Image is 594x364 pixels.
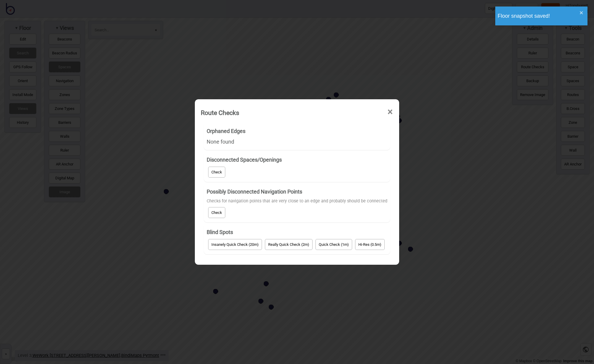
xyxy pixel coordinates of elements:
span: None found [207,139,234,145]
h4: Disconnected Spaces/Openings [207,155,387,165]
button: Check [208,207,225,218]
span: × [387,102,393,122]
button: Really Quick Check (2m) [265,239,313,250]
button: close [580,10,584,16]
button: Insanely Quick Check (20m) [208,239,262,250]
div: Route Checks [201,106,239,119]
h4: Blind Spots [207,227,387,238]
button: Check [208,167,225,178]
div: Floor snapshot saved! [498,11,578,21]
h4: Possibly Disconnected Navigation Points [207,186,387,197]
h4: Orphaned Edges [207,126,387,136]
button: Hi-Res (0.5m) [355,239,385,250]
button: Quick Check (1m) [315,239,352,250]
div: Checks for navigation points that are very close to an edge and probably should be connected [207,197,387,206]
